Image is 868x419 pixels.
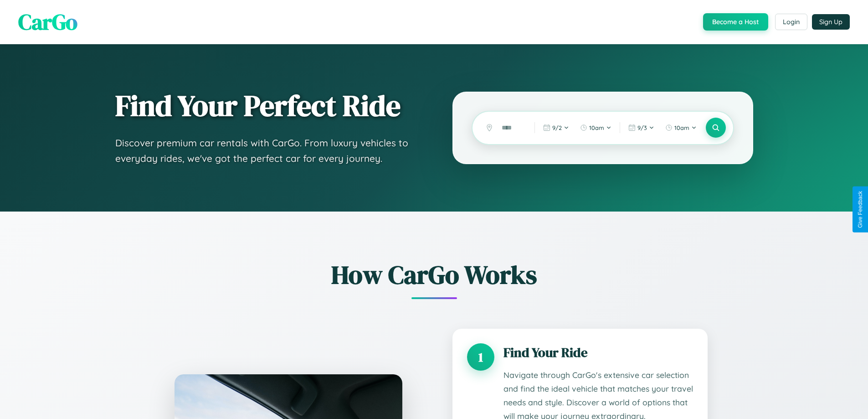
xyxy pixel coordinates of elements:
span: 10am [674,124,689,131]
h3: Find Your Ride [503,343,693,362]
div: Give Feedback [857,191,863,228]
button: 10am [661,120,701,135]
button: Login [775,14,807,30]
button: Sign Up [812,14,850,30]
button: Become a Host [703,13,768,31]
span: 9 / 3 [637,124,647,131]
h2: How CarGo Works [161,257,708,292]
span: 9 / 2 [552,124,562,131]
button: 9/3 [624,120,659,135]
h1: Find Your Perfect Ride [115,90,416,122]
button: 10am [575,120,616,135]
p: Discover premium car rentals with CarGo. From luxury vehicles to everyday rides, we've got the pe... [115,135,416,166]
div: 1 [467,343,494,371]
span: 10am [589,124,604,131]
span: CarGo [18,7,77,37]
button: 9/2 [539,120,574,135]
